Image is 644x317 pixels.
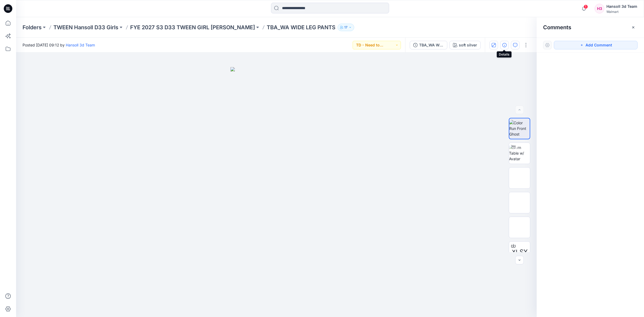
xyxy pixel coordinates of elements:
div: soft silver [459,42,477,48]
button: TBA_WA WIDE LEG PANTS [410,41,447,49]
p: 17 [344,24,347,30]
span: XLSX [512,247,528,257]
img: Turn Table w/ Avatar [509,145,530,162]
a: FYE 2027 S3 D33 TWEEN GIRL [PERSON_NAME] [130,24,255,31]
h2: Comments [543,24,571,31]
button: Add Comment [554,41,638,49]
p: TBA_WA WIDE LEG PANTS [267,24,335,31]
button: 17 [338,24,354,31]
div: TBA_WA WIDE LEG PANTS [419,42,444,48]
div: H3 [595,4,604,13]
span: Posted [DATE] 09:12 by [23,42,95,48]
a: Hansoll 3d Team [66,43,95,47]
button: Details [500,41,509,49]
a: TWEEN Hansoll D33 Girls [53,24,118,31]
a: Folders [23,24,42,31]
div: Hansoll 3d Team [606,3,637,10]
button: soft silver [449,41,481,49]
div: Walmart [606,10,637,14]
span: 1 [584,5,588,9]
img: Color Run Front Ghost [509,120,530,137]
